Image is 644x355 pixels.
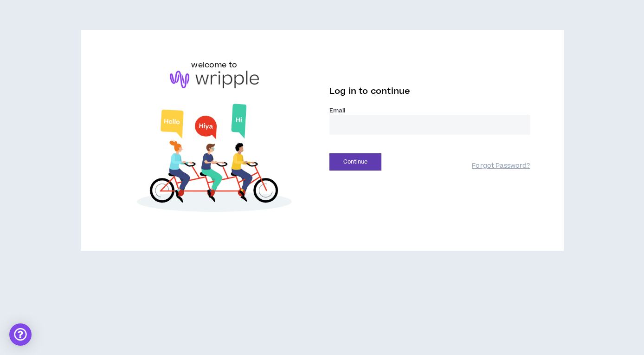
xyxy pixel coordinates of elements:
[191,59,237,71] h6: welcome to
[9,323,32,346] div: Open Intercom Messenger
[329,106,530,115] label: Email
[329,153,381,171] button: Continue
[170,71,259,88] img: logo-brand.png
[329,85,410,97] span: Log in to continue
[472,162,530,171] a: Forgot Password?
[114,98,315,221] img: Welcome to Wripple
